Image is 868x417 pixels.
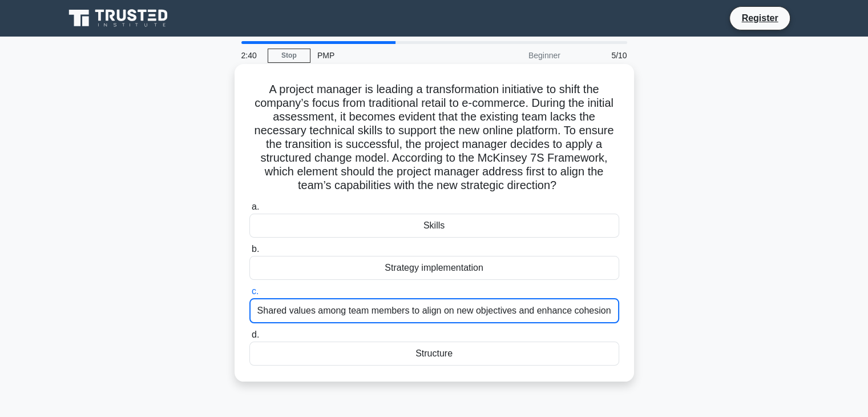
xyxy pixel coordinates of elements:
div: 2:40 [235,44,268,67]
div: Structure [249,342,619,366]
h5: A project manager is leading a transformation initiative to shift the company’s focus from tradit... [248,82,620,193]
span: a. [252,202,259,211]
a: Register [734,11,785,25]
span: b. [252,244,259,254]
a: Stop [268,49,310,63]
span: c. [252,286,259,296]
div: PMP [310,44,467,67]
div: 5/10 [567,44,634,67]
div: Shared values among team members to align on new objectives and enhance cohesion [249,298,619,323]
div: Skills [249,214,619,238]
div: Beginner [467,44,567,67]
div: Strategy implementation [249,256,619,280]
span: d. [252,330,259,339]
